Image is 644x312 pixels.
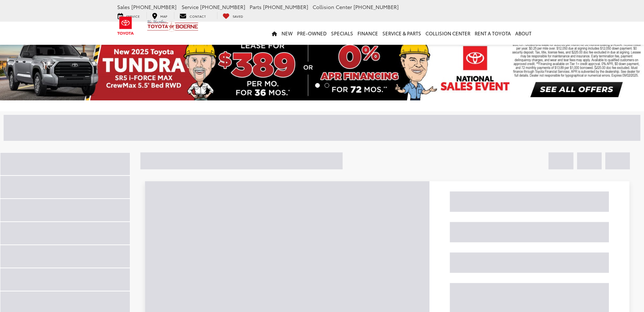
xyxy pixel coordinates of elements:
[112,12,145,19] a: Service
[117,3,130,10] span: Sales
[112,14,139,38] img: Toyota
[174,12,211,19] a: Contact
[233,14,243,18] span: Saved
[423,22,473,45] a: Collision Center
[353,3,399,10] span: [PHONE_NUMBER]
[263,3,308,10] span: [PHONE_NUMBER]
[250,3,262,10] span: Parts
[295,22,329,45] a: Pre-Owned
[355,22,380,45] a: Finance
[513,22,534,45] a: About
[182,3,199,10] span: Service
[147,12,173,19] a: Map
[131,3,177,10] span: [PHONE_NUMBER]
[147,19,199,32] img: Vic Vaughan Toyota of Boerne
[270,22,279,45] a: Home
[473,22,513,45] a: Rent a Toyota
[380,22,423,45] a: Service & Parts: Opens in a new tab
[200,3,245,10] span: [PHONE_NUMBER]
[329,22,355,45] a: Specials
[313,3,352,10] span: Collision Center
[217,12,249,19] a: My Saved Vehicles
[279,22,295,45] a: New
